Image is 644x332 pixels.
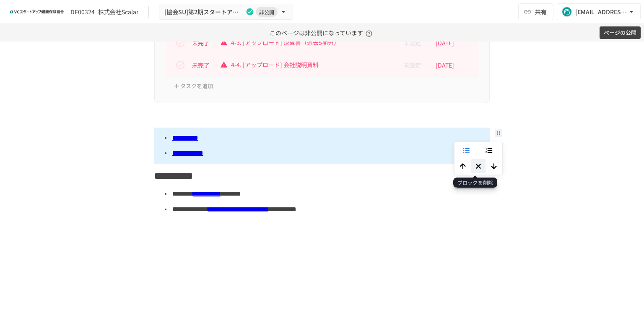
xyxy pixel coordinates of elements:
[171,80,215,93] button: タスクを追加
[436,34,454,51] span: [DATE]
[159,4,293,20] button: [協会SU]第2期スタートアップ健保への加入申請手続き非公開
[270,24,375,42] p: このページは非公開になっています
[192,38,210,47] p: 未完了
[397,38,421,47] span: 未設定
[575,7,627,17] div: [EMAIL_ADDRESS][DOMAIN_NAME]
[164,7,244,17] span: [協会SU]第2期スタートアップ健保への加入申請手続き
[172,34,189,51] button: status
[557,3,641,20] button: [EMAIL_ADDRESS][DOMAIN_NAME]
[256,8,278,16] span: 非公開
[192,60,210,70] p: 未完了
[70,8,138,16] div: DF00324_株式会社Scalar
[220,60,389,70] p: 4-4. [アップロード] 会社説明資料
[10,5,64,18] img: ZDfHsVrhrXUoWEWGWYf8C4Fv4dEjYTEDCNvmL73B7ox
[600,26,641,39] button: ページの公開
[220,37,389,48] p: 4-3. [アップロード] 決算書（過去5期分）
[518,3,553,20] button: 共有
[535,7,547,16] span: 共有
[172,57,189,73] button: status
[436,57,454,73] span: [DATE]
[397,60,421,70] span: 未設定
